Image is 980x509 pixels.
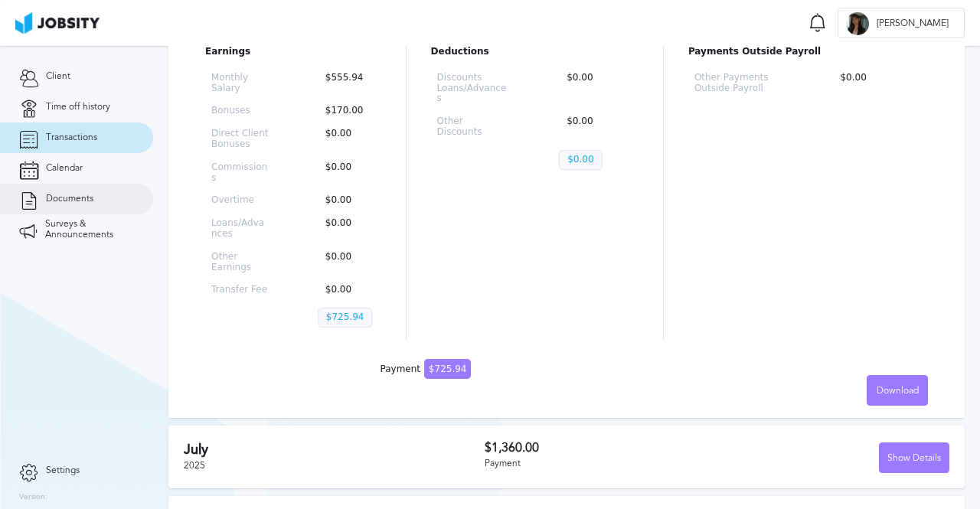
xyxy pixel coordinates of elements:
[869,18,956,29] span: [PERSON_NAME]
[832,73,922,94] p: $0.00
[211,252,269,273] p: Other Earnings
[559,116,632,138] p: $0.00
[184,460,205,471] span: 2025
[318,73,375,94] p: $555.94
[46,465,80,476] span: Settings
[211,218,269,240] p: Loans/Advances
[211,106,269,116] p: Bonuses
[424,359,472,379] span: $725.94
[46,163,83,174] span: Calendar
[211,195,269,206] p: Overtime
[45,219,134,240] span: Surveys & Announcements
[880,443,949,474] div: Show Details
[431,47,639,57] p: Deductions
[381,364,472,375] div: Payment
[694,73,784,94] p: Other Payments Outside Payroll
[318,218,375,240] p: $0.00
[838,8,965,38] button: B[PERSON_NAME]
[46,132,97,143] span: Transactions
[211,73,269,94] p: Monthly Salary
[688,47,928,57] p: Payments Outside Payroll
[559,73,632,104] p: $0.00
[867,375,928,406] button: Download
[211,162,269,184] p: Commissions
[877,386,919,396] span: Download
[846,12,869,35] div: B
[19,493,47,502] label: Version:
[437,116,511,138] p: Other Discounts
[318,106,375,116] p: $170.00
[318,285,375,295] p: $0.00
[46,71,70,82] span: Client
[15,12,100,34] img: ab4bad089aa723f57921c736e9817d99.png
[437,73,511,104] p: Discounts Loans/Advances
[485,441,717,455] h3: $1,360.00
[211,285,269,295] p: Transfer Fee
[184,442,485,458] h2: July
[485,458,717,469] div: Payment
[318,162,375,184] p: $0.00
[559,150,602,170] p: $0.00
[318,252,375,273] p: $0.00
[211,129,269,150] p: Direct Client Bonuses
[318,308,373,328] p: $725.94
[46,194,93,204] span: Documents
[205,47,381,57] p: Earnings
[318,195,375,206] p: $0.00
[318,129,375,150] p: $0.00
[879,442,949,473] button: Show Details
[46,102,110,113] span: Time off history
